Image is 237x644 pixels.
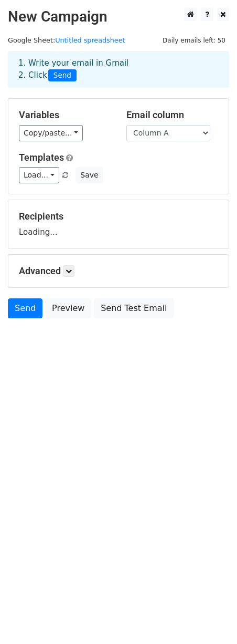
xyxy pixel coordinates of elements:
a: Templates [19,152,64,163]
h5: Advanced [19,265,218,277]
a: Load... [19,167,59,183]
span: Send [48,69,77,82]
h5: Email column [126,109,218,121]
a: Send [8,298,42,318]
div: Loading... [19,211,218,238]
a: Copy/paste... [19,125,83,141]
a: Preview [45,298,91,318]
h5: Variables [19,109,111,121]
a: Daily emails left: 50 [159,36,229,44]
a: Untitled spreadsheet [55,36,125,44]
h2: New Campaign [8,8,229,26]
h5: Recipients [19,211,218,222]
span: Daily emails left: 50 [159,35,229,46]
button: Save [76,167,103,183]
small: Google Sheet: [8,36,125,44]
a: Send Test Email [94,298,174,318]
div: 1. Write your email in Gmail 2. Click [10,57,227,81]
